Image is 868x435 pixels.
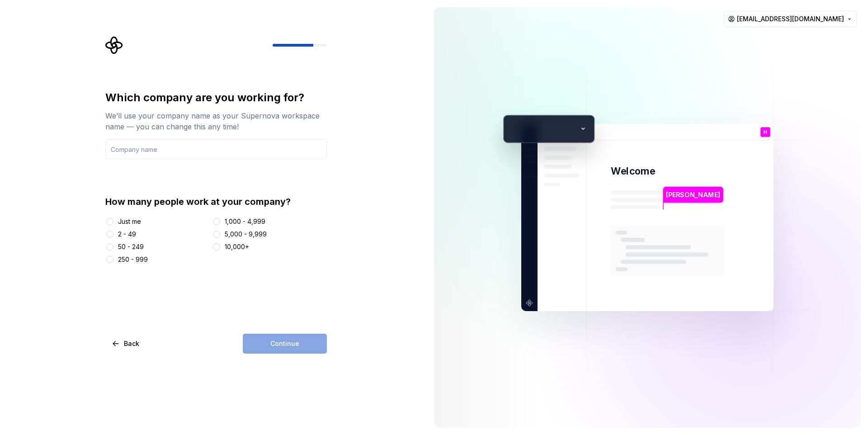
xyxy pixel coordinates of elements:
[611,165,655,178] p: Welcome
[124,339,139,348] span: Back
[724,11,857,27] button: [EMAIL_ADDRESS][DOMAIN_NAME]
[118,217,141,226] div: Just me
[737,14,844,24] span: [EMAIL_ADDRESS][DOMAIN_NAME]
[105,110,327,132] div: We’ll use your company name as your Supernova workspace name — you can change this any time!
[105,139,327,159] input: Company name
[105,90,327,105] div: Which company are you working for?
[225,217,265,226] div: 1,000 - 4,999
[118,230,136,239] div: 2 - 49
[118,255,148,264] div: 250 - 999
[118,242,144,251] div: 50 - 249
[225,230,267,239] div: 5,000 - 9,999
[105,195,327,208] div: How many people work at your company?
[764,130,767,135] p: H
[105,36,123,54] svg: Supernova Logo
[225,242,249,251] div: 10,000+
[105,334,147,354] button: Back
[666,190,720,200] p: [PERSON_NAME]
